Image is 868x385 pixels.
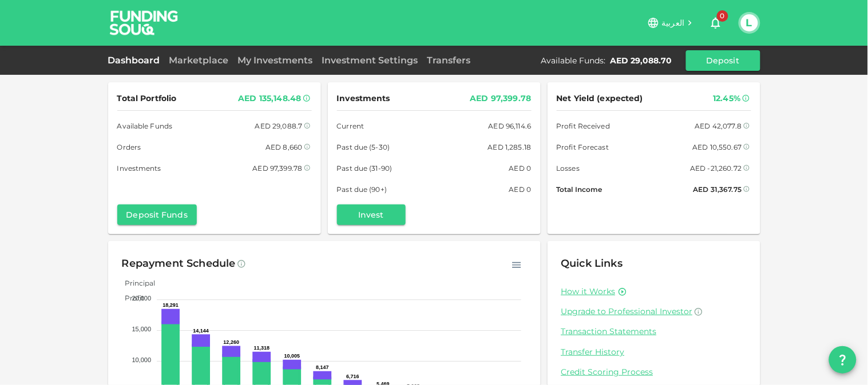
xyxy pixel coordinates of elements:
[695,120,742,132] div: AED 42,077.8
[714,91,741,106] div: 12.45%
[561,306,747,317] a: Upgrade to Professional Investor
[117,162,161,174] span: Investments
[116,294,144,302] span: Profit
[557,162,580,174] span: Losses
[255,120,303,132] div: AED 29,088.7
[541,55,606,66] div: Available Funds :
[337,162,393,174] span: Past due (31-90)
[704,11,727,34] button: 0
[829,346,857,374] button: question
[337,204,406,225] button: Invest
[132,295,151,302] tspan: 20,000
[561,306,693,316] span: Upgrade to Professional Investor
[611,55,672,66] div: AED 29,088.70
[233,55,318,66] a: My Investments
[561,257,623,270] span: Quick Links
[741,14,758,31] button: L
[561,326,747,337] a: Transaction Statements
[561,347,747,358] a: Transfer History
[557,183,603,195] span: Total Income
[116,279,155,287] span: Principal
[337,91,390,106] span: Investments
[253,162,303,174] div: AED 97,399.78
[423,55,475,66] a: Transfers
[117,120,173,132] span: Available Funds
[132,326,151,332] tspan: 15,000
[686,50,760,71] button: Deposit
[561,367,747,378] a: Credit Scoring Process
[557,141,609,153] span: Profit Forecast
[693,141,742,153] div: AED 10,550.67
[108,55,165,66] a: Dashboard
[489,120,532,132] div: AED 96,114.6
[557,120,611,132] span: Profit Received
[165,55,233,66] a: Marketplace
[693,183,742,195] div: AED 31,367.75
[117,91,177,106] span: Total Portfolio
[337,120,364,132] span: Current
[662,18,685,28] span: العربية
[337,141,390,153] span: Past due (5-30)
[265,141,302,153] div: AED 8,660
[509,162,532,174] div: AED 0
[117,141,141,153] span: Orders
[509,183,532,195] div: AED 0
[318,55,423,66] a: Investment Settings
[488,141,532,153] div: AED 1,285.18
[122,255,236,273] div: Repayment Schedule
[238,91,301,106] div: AED 135,148.48
[690,162,742,174] div: AED -21,260.72
[132,356,151,363] tspan: 10,000
[557,91,644,106] span: Net Yield (expected)
[117,204,197,225] button: Deposit Funds
[470,91,532,106] div: AED 97,399.78
[561,286,616,297] a: How it Works
[337,183,387,195] span: Past due (90+)
[717,10,728,22] span: 0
